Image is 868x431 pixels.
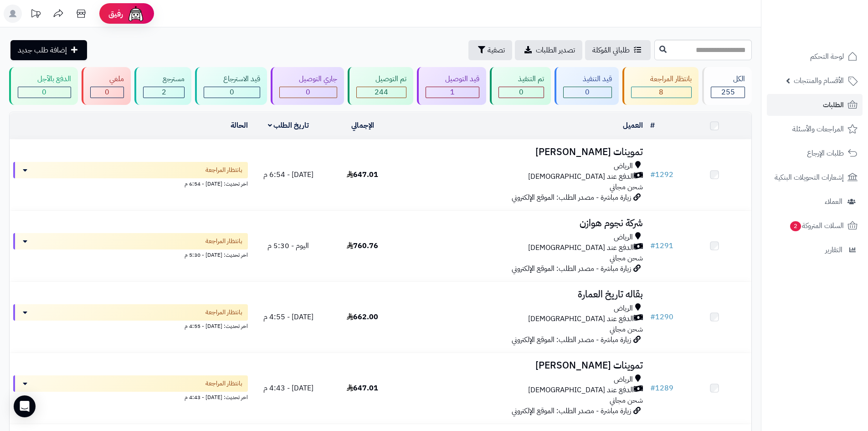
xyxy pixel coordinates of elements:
div: قيد التنفيذ [563,74,612,84]
span: 0 [105,87,109,98]
div: الدفع بالآجل [18,74,71,84]
span: رفيق [108,8,123,19]
span: شحن مجاني [610,395,643,406]
a: العميل [623,120,643,131]
div: مسترجع [143,74,185,84]
span: 244 [375,87,388,98]
span: 647.01 [347,383,378,394]
a: ملغي 0 [80,67,133,105]
span: بانتظار المراجعة [205,308,242,317]
a: إضافة طلب جديد [10,40,87,60]
div: ملغي [90,74,124,84]
span: زيارة مباشرة - مصدر الطلب: الموقع الإلكتروني [512,263,631,274]
span: 647.01 [347,169,378,180]
span: زيارة مباشرة - مصدر الطلب: الموقع الإلكتروني [512,192,631,203]
span: 0 [585,87,590,98]
span: السلات المتروكة [789,219,844,232]
a: الإجمالي [351,120,374,131]
span: 1 [450,87,455,98]
span: المراجعات والأسئلة [792,123,844,135]
div: Open Intercom Messenger [14,395,36,417]
div: اخر تحديث: [DATE] - 4:43 م [13,392,248,401]
a: تم التنفيذ 0 [488,67,553,105]
div: 0 [204,87,260,98]
div: تم التوصيل [356,74,407,84]
a: تاريخ الطلب [268,120,309,131]
h3: بقاله تاريخ العمارة [403,289,643,300]
a: #1292 [650,169,673,180]
span: طلبات الإرجاع [807,147,844,160]
a: لوحة التحكم [767,46,863,68]
span: [DATE] - 4:43 م [263,383,313,394]
span: 255 [721,87,735,98]
span: 8 [659,87,663,98]
a: الطلبات [767,94,863,116]
a: الحالة [231,120,248,131]
a: الكل255 [700,67,754,105]
span: الرياض [614,161,633,171]
div: قيد الاسترجاع [204,74,260,84]
div: اخر تحديث: [DATE] - 6:54 م [13,178,248,188]
a: بانتظار المراجعة 8 [621,67,701,105]
span: بانتظار المراجعة [205,379,242,388]
span: زيارة مباشرة - مصدر الطلب: الموقع الإلكتروني [512,334,631,345]
span: # [650,383,655,394]
a: الدفع بالآجل 0 [7,67,80,105]
a: المراجعات والأسئلة [767,118,863,140]
span: زيارة مباشرة - مصدر الطلب: الموقع الإلكتروني [512,405,631,416]
div: الكل [711,74,745,84]
span: بانتظار المراجعة [205,166,242,175]
a: قيد التنفيذ 0 [553,67,621,105]
span: # [650,312,655,322]
a: # [650,120,655,131]
div: تم التنفيذ [498,74,544,84]
span: اليوم - 5:30 م [267,240,309,251]
div: اخر تحديث: [DATE] - 5:30 م [13,249,248,259]
span: لوحة التحكم [810,50,844,63]
div: قيد التوصيل [426,74,479,84]
a: إشعارات التحويلات البنكية [767,166,863,188]
a: طلبات الإرجاع [767,142,863,164]
span: طلباتي المُوكلة [592,45,630,56]
span: إشعارات التحويلات البنكية [775,171,844,184]
div: 0 [564,87,611,98]
span: تصدير الطلبات [536,45,575,56]
span: 662.00 [347,312,378,322]
a: تم التوصيل 244 [346,67,416,105]
span: [DATE] - 4:55 م [263,312,313,322]
span: إضافة طلب جديد [18,45,67,56]
span: شحن مجاني [610,324,643,335]
div: جاري التوصيل [279,74,337,84]
a: التقارير [767,239,863,261]
span: الدفع عند [DEMOGRAPHIC_DATA] [528,243,634,253]
span: # [650,240,655,251]
span: شحن مجاني [610,253,643,264]
div: 0 [280,87,337,98]
span: بانتظار المراجعة [205,237,242,246]
span: الرياض [614,374,633,385]
a: قيد التوصيل 1 [415,67,488,105]
a: مسترجع 2 [133,67,193,105]
span: 760.76 [347,240,378,251]
span: # [650,169,655,180]
span: 0 [230,87,234,98]
h3: شركة نجوم هوازن [403,218,643,228]
div: 0 [499,87,544,98]
span: [DATE] - 6:54 م [263,169,313,180]
div: 0 [91,87,124,98]
a: العملاء [767,191,863,213]
span: 0 [306,87,310,98]
a: السلات المتروكة2 [767,215,863,237]
span: 2 [790,221,801,231]
a: #1291 [650,240,673,251]
span: الطلبات [823,99,844,111]
span: الدفع عند [DEMOGRAPHIC_DATA] [528,385,634,395]
button: تصفية [468,40,512,60]
span: العملاء [825,195,842,208]
a: تحديثات المنصة [24,5,47,25]
span: الدفع عند [DEMOGRAPHIC_DATA] [528,171,634,182]
div: اخر تحديث: [DATE] - 4:55 م [13,321,248,330]
span: تصفية [488,45,505,56]
span: الدفع عند [DEMOGRAPHIC_DATA] [528,314,634,324]
a: #1290 [650,312,673,322]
